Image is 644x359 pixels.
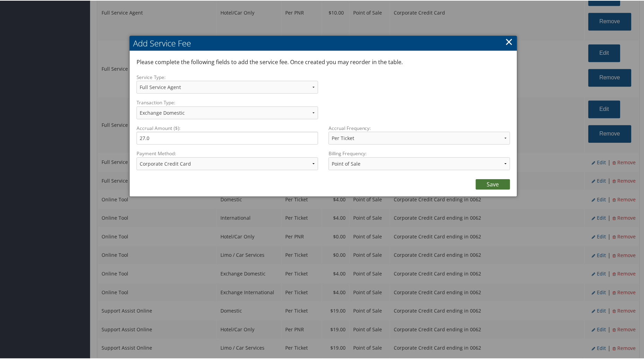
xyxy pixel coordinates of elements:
label: Billing Frequency: [329,149,367,156]
label: Payment Method: [137,149,318,156]
label: Transaction Type: [137,98,318,105]
label: Service Type: [137,73,318,80]
a: Save [476,178,510,189]
a: × [505,34,513,48]
h2: Add Service Fee [130,35,517,50]
label: Accrual Amount ($): [137,124,318,131]
label: Accrual Frequency : [329,124,371,131]
p: Please complete the following fields to add the service fee. Once created you may reorder in the ... [137,57,505,66]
